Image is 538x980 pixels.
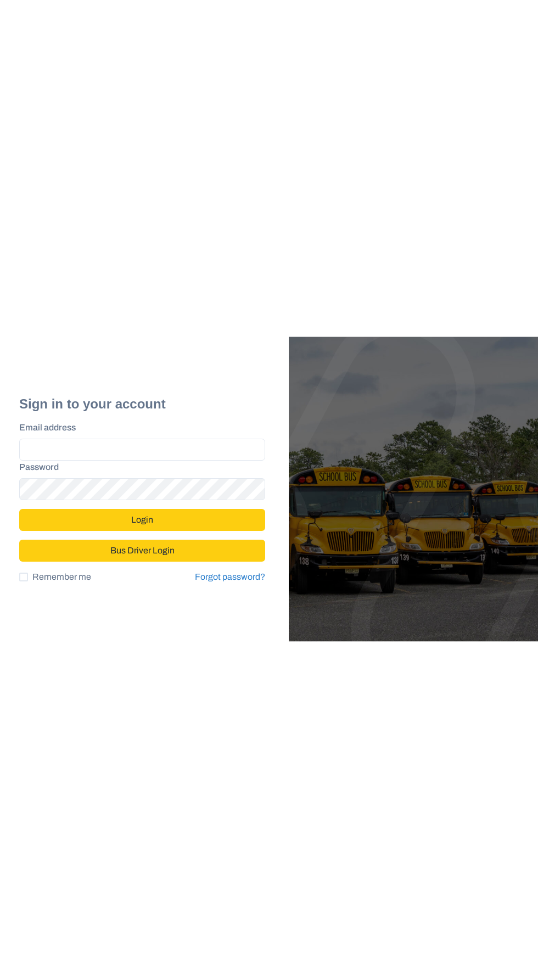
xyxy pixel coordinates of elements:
a: Forgot password? [195,572,265,581]
label: Password [19,461,259,474]
img: Login Image [289,337,538,644]
h2: Sign in to your account [19,396,265,412]
label: Email address [19,421,259,434]
a: Bus Driver Login [19,541,265,550]
button: Bus Driver Login [19,540,265,562]
a: Forgot password? [195,570,265,584]
button: Login [19,509,265,531]
span: Remember me [32,570,91,584]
